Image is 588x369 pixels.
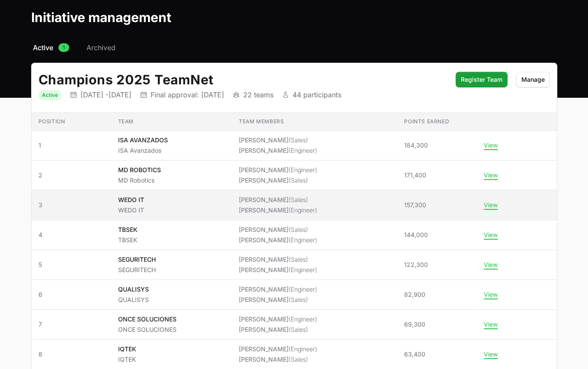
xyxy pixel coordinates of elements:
button: Register Team [456,72,508,87]
th: Team [111,113,232,131]
li: [PERSON_NAME] [239,146,317,155]
span: 3 [39,201,104,209]
li: [PERSON_NAME] [239,196,317,204]
li: [PERSON_NAME] [239,266,317,274]
span: 122,300 [404,260,428,269]
p: 22 teams [243,90,273,99]
span: (Engineer) [289,206,317,214]
button: View [484,321,498,328]
span: Register Team [461,74,502,85]
span: (Engineer) [289,286,317,293]
span: (Sales) [289,256,308,263]
span: 5 [39,260,104,269]
button: View [484,291,498,298]
span: 63,400 [404,350,425,359]
span: 157,300 [404,201,426,209]
span: (Sales) [289,176,308,184]
p: ONCE SOLUCIONES [118,315,177,324]
a: Archived [85,42,117,53]
span: (Engineer) [289,315,317,323]
span: Manage [521,74,545,85]
p: WEDO IT [118,196,144,204]
button: View [484,141,498,149]
span: (Sales) [289,356,308,363]
li: [PERSON_NAME] [239,236,317,244]
li: [PERSON_NAME] [239,325,317,334]
button: View [484,261,498,269]
li: [PERSON_NAME] [239,255,317,264]
th: Position [32,113,111,131]
h1: Initiative management [31,10,171,25]
li: [PERSON_NAME] [239,166,317,174]
span: 8 [39,350,104,359]
span: 69,300 [404,320,425,329]
p: MD Robotics [118,176,161,185]
a: Active1 [31,42,71,53]
span: 4 [39,231,104,239]
li: [PERSON_NAME] [239,345,317,353]
span: 7 [39,320,104,329]
span: 82,900 [404,290,425,299]
span: (Sales) [289,196,308,203]
span: (Engineer) [289,166,317,173]
li: [PERSON_NAME] [239,285,317,294]
li: [PERSON_NAME] [239,355,317,364]
span: 2 [39,171,104,180]
button: View [484,171,498,179]
span: (Sales) [289,136,308,144]
li: [PERSON_NAME] [239,206,317,215]
button: Manage [516,72,550,87]
span: 1 [58,43,69,52]
span: (Sales) [289,296,308,303]
span: 1 [39,141,104,150]
p: [DATE] - [DATE] [80,90,132,99]
th: Points earned [397,113,477,131]
span: Archived [87,42,116,53]
p: ONCE SOLUCIONES [118,325,177,334]
li: [PERSON_NAME] [239,295,317,304]
li: [PERSON_NAME] [239,225,317,234]
p: IQTEK [118,345,136,353]
span: (Engineer) [289,345,317,353]
p: SEGURITECH [118,266,156,274]
span: 144,000 [404,231,428,239]
span: (Engineer) [289,236,317,244]
nav: Initiative activity log navigation [31,42,557,53]
button: View [484,350,498,358]
li: [PERSON_NAME] [239,315,317,324]
p: TBSEK [118,225,138,234]
p: SEGURITECH [118,255,156,264]
span: (Engineer) [289,266,317,273]
button: View [484,201,498,209]
th: Team members [232,113,397,131]
li: [PERSON_NAME] [239,176,317,185]
p: QUALISYS [118,285,149,294]
span: (Engineer) [289,147,317,154]
h2: Champions 2025 TeamNet [39,72,447,87]
button: View [484,231,498,239]
p: QUALISYS [118,295,149,304]
span: (Sales) [289,226,308,233]
span: 6 [39,290,104,299]
p: 44 participants [292,90,341,99]
p: TBSEK [118,236,138,244]
p: ISA AVANZADOS [118,136,168,144]
span: 171,400 [404,171,426,180]
p: WEDO IT [118,206,144,215]
p: IQTEK [118,355,136,364]
p: ISA Avanzados [118,146,168,155]
li: [PERSON_NAME] [239,136,317,144]
span: 184,300 [404,141,428,150]
span: (Sales) [289,326,308,333]
p: MD ROBOTICS [118,166,161,174]
p: Final approval: [DATE] [151,90,224,99]
span: Active [33,42,53,53]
